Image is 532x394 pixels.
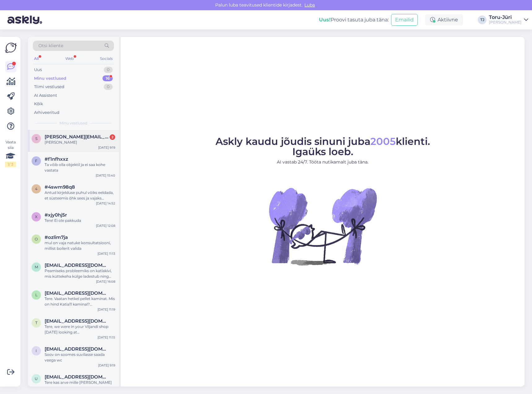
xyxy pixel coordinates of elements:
[489,15,521,20] div: Toru-Jüri
[45,134,109,140] span: sven-weckwerth@gmx.de
[489,20,521,25] div: [PERSON_NAME]
[35,186,37,191] span: 4
[45,218,115,223] div: Tere! Ei ole pakkuda
[34,75,66,82] div: Minu vestlused
[45,190,115,201] div: Antud kirjelduse puhul võiks eeldada, et süsteemis õhk sees ja vajaks õhutamist. Sellest peaks rä...
[96,201,115,206] div: [DATE] 14:52
[96,279,115,284] div: [DATE] 16:08
[64,55,75,63] div: Web
[98,145,115,150] div: [DATE] 9:19
[45,212,67,218] span: #xjy0hj5r
[98,363,115,368] div: [DATE] 9:19
[45,296,115,307] div: Tere. Vaatan hetkel pellet kaminat. Mis on hind Katia11 kaminal? [GEOGRAPHIC_DATA]
[104,84,113,90] div: 0
[34,110,59,116] div: Arhiveeritud
[45,290,109,296] span: liisi.laks@hotmail.co.uk
[319,16,389,24] div: Proovi tasuta juba täna:
[98,307,115,312] div: [DATE] 11:19
[391,14,418,26] button: Emailid
[34,101,43,107] div: Kõik
[45,268,115,279] div: Peamiseks probleemiks on katlakivi, mis küttekeha külge ladestub ning protsessi efektiivsust vähe...
[45,346,109,352] span: ivimaalaus@gmail.com
[35,159,37,163] span: f
[5,42,17,54] img: Askly Logo
[45,374,109,380] span: ullarkaljurand@gmail.com
[478,16,486,24] div: TJ
[425,14,463,25] div: Aktiivne
[102,75,113,82] div: 16
[45,380,115,391] div: Tere kas arve mille [PERSON_NAME] on kõige ok.
[35,376,38,381] span: u
[45,318,109,324] span: timmrlw@gmail.com
[38,43,63,49] span: Otsi kliente
[35,265,38,269] span: m
[5,162,16,167] div: 1 / 3
[104,67,113,73] div: 0
[45,184,75,190] span: #4swm98q8
[96,223,115,228] div: [DATE] 12:08
[35,293,37,297] span: l
[35,320,37,325] span: t
[98,251,115,256] div: [DATE] 11:13
[99,55,114,63] div: Socials
[216,135,430,158] span: Askly kaudu jõudis sinuni juba klienti. Igaüks loeb.
[45,262,109,268] span: mart.vain@gmail.com
[45,156,68,162] span: #f1nfhxxz
[35,214,37,219] span: x
[45,235,68,240] span: #ozlim7ja
[110,134,115,140] div: 2
[45,324,115,335] div: Tere, we were in your Viljandi shop [DATE] looking at [GEOGRAPHIC_DATA]. Can you supply Extraflam...
[45,240,115,251] div: mul on vaja natuke konsultatsiooni, millist boilerit valida
[34,67,42,73] div: Uus
[267,170,378,282] img: No Chat active
[35,237,38,241] span: o
[35,136,37,141] span: s
[34,92,57,99] div: AI Assistent
[216,159,430,165] p: AI vastab 24/7. Tööta nutikamalt juba täna.
[45,352,115,363] div: Soov on soomes suvilasse saada veega wc
[36,348,37,353] span: i
[45,162,115,173] div: Ta võib olla objektil ja ei saa kohe vastata
[370,135,396,147] span: 2005
[34,84,64,90] div: Tiimi vestlused
[33,55,40,63] div: All
[59,120,87,126] span: Minu vestlused
[489,15,528,25] a: Toru-Jüri[PERSON_NAME]
[45,140,115,145] div: [PERSON_NAME]
[5,139,16,167] div: Vaata siia
[98,335,115,340] div: [DATE] 11:15
[96,173,115,178] div: [DATE] 15:40
[303,2,317,8] span: Luba
[319,17,331,23] b: Uus!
